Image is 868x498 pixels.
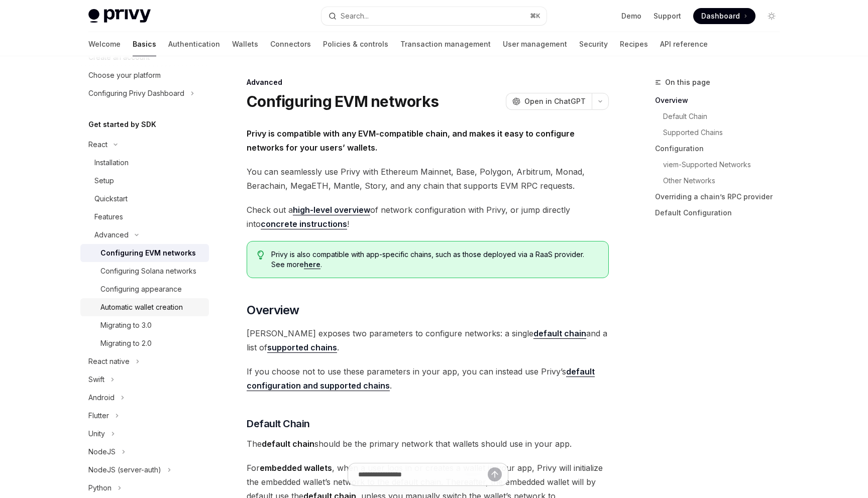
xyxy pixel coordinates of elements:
[660,32,708,56] a: API reference
[88,9,151,23] img: light logo
[88,464,161,476] div: NodeJS (server-auth)
[663,125,788,141] a: Supported Chains
[293,205,370,215] a: high-level overview
[94,157,129,169] div: Installation
[654,11,681,21] a: Support
[88,69,161,81] div: Choose your platform
[80,316,209,334] a: Migrating to 3.0
[80,262,209,280] a: Configuring Solana networks
[80,208,209,226] a: Features
[488,467,502,481] button: Send message
[655,92,788,108] a: Overview
[271,250,598,270] span: Privy is also compatible with app-specific chains, such as those deployed via a RaaS provider. Se...
[94,211,123,223] div: Features
[304,260,320,269] a: here
[88,139,107,151] div: React
[80,66,209,84] a: Choose your platform
[88,374,104,386] div: Swift
[262,439,314,449] strong: default chain
[701,11,740,21] span: Dashboard
[88,392,115,404] div: Android
[133,32,156,56] a: Basics
[100,337,152,349] div: Migrating to 2.0
[88,32,121,56] a: Welcome
[533,328,586,338] strong: default chain
[80,334,209,352] a: Migrating to 2.0
[524,96,586,106] span: Open in ChatGPT
[267,342,337,352] strong: supported chains
[100,301,183,313] div: Automatic wallet creation
[655,141,788,157] a: Configuration
[80,244,209,262] a: Configuring EVM networks
[764,8,780,24] button: Toggle dark mode
[267,342,337,353] a: supported chains
[321,7,547,25] button: Search...⌘K
[257,251,264,260] svg: Tip
[247,129,575,153] strong: Privy is compatible with any EVM-compatible chain, and makes it easy to configure networks for yo...
[232,32,258,56] a: Wallets
[621,11,641,21] a: Demo
[80,154,209,172] a: Installation
[100,283,182,295] div: Configuring appearance
[503,32,567,56] a: User management
[88,118,156,131] h5: Get started by SDK
[247,437,609,451] span: The should be the primary network that wallets should use in your app.
[94,175,114,187] div: Setup
[655,189,788,205] a: Overriding a chain’s RPC provider
[247,77,609,87] div: Advanced
[663,157,788,173] a: viem-Supported Networks
[655,205,788,221] a: Default Configuration
[80,298,209,316] a: Automatic wallet creation
[665,76,710,88] span: On this page
[168,32,220,56] a: Authentication
[341,10,369,22] div: Search...
[247,92,439,110] h1: Configuring EVM networks
[100,247,196,259] div: Configuring EVM networks
[88,355,130,367] div: React native
[94,193,128,205] div: Quickstart
[80,172,209,190] a: Setup
[533,328,586,339] a: default chain
[663,173,788,189] a: Other Networks
[323,32,388,56] a: Policies & controls
[80,280,209,298] a: Configuring appearance
[88,87,184,99] div: Configuring Privy Dashboard
[88,410,109,422] div: Flutter
[506,93,592,110] button: Open in ChatGPT
[88,446,116,458] div: NodeJS
[247,326,609,354] span: [PERSON_NAME] exposes two parameters to configure networks: a single and a list of .
[88,428,105,440] div: Unity
[620,32,648,56] a: Recipes
[247,364,609,393] span: If you choose not to use these parameters in your app, you can instead use Privy’s .
[270,32,311,56] a: Connectors
[88,482,112,494] div: Python
[261,219,347,229] a: concrete instructions
[400,32,491,56] a: Transaction management
[247,417,310,431] span: Default Chain
[247,165,609,193] span: You can seamlessly use Privy with Ethereum Mainnet, Base, Polygon, Arbitrum, Monad, Berachain, Me...
[247,203,609,231] span: Check out a of network configuration with Privy, or jump directly into !
[247,302,299,318] span: Overview
[100,265,196,277] div: Configuring Solana networks
[663,108,788,125] a: Default Chain
[579,32,608,56] a: Security
[693,8,755,24] a: Dashboard
[94,229,129,241] div: Advanced
[80,190,209,208] a: Quickstart
[530,12,540,20] span: ⌘ K
[100,319,152,331] div: Migrating to 3.0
